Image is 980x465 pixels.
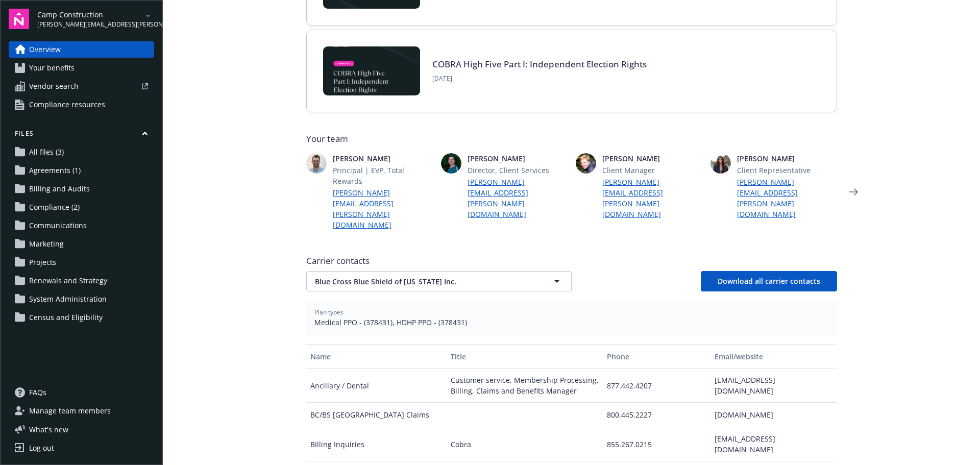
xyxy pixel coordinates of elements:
div: [DOMAIN_NAME] [710,403,837,427]
span: Client Manager [602,165,702,176]
span: [PERSON_NAME][EMAIL_ADDRESS][PERSON_NAME][DOMAIN_NAME] [37,20,142,29]
span: [PERSON_NAME] [602,153,702,164]
a: Marketing [9,236,154,252]
span: [PERSON_NAME] [333,153,433,164]
div: 877.442.4207 [603,369,710,403]
span: Marketing [29,236,64,252]
img: BLOG-Card Image - Compliance - COBRA High Five Pt 1 07-18-25.jpg [323,46,420,95]
span: Billing and Audits [29,181,90,197]
a: [PERSON_NAME][EMAIL_ADDRESS][PERSON_NAME][DOMAIN_NAME] [602,177,702,219]
button: Camp Construction[PERSON_NAME][EMAIL_ADDRESS][PERSON_NAME][DOMAIN_NAME]arrowDropDown [37,9,154,29]
span: Your team [306,133,837,145]
a: arrowDropDown [142,9,154,21]
img: photo [306,153,327,174]
a: Billing and Audits [9,181,154,197]
img: navigator-logo.svg [9,9,29,29]
span: Overview [29,41,61,58]
div: Billing Inquiries [306,427,447,461]
span: [PERSON_NAME] [737,153,837,164]
button: Blue Cross Blue Shield of [US_STATE] Inc. [306,271,572,291]
div: Name [310,351,443,362]
div: Phone [607,351,706,362]
a: Census and Eligibility [9,309,154,326]
div: Ancillary / Dental [306,369,447,403]
div: [EMAIL_ADDRESS][DOMAIN_NAME] [710,369,837,403]
span: Projects [29,254,56,271]
div: BC/BS [GEOGRAPHIC_DATA] Claims [306,403,447,427]
span: What ' s new [29,424,68,435]
span: Director, Client Services [468,165,568,176]
button: Name [306,344,447,369]
span: Download all carrier contacts [718,276,820,286]
button: Download all carrier contacts [701,271,837,291]
span: Census and Eligibility [29,309,103,326]
a: All files (3) [9,144,154,160]
div: 800.445.2227 [603,403,710,427]
span: Camp Construction [37,9,142,20]
span: Vendor search [29,78,79,94]
div: Email/website [715,351,833,362]
span: Principal | EVP, Total Rewards [333,165,433,186]
span: Communications [29,217,87,234]
span: Carrier contacts [306,255,837,267]
span: [PERSON_NAME] [468,153,568,164]
a: Overview [9,41,154,58]
a: [PERSON_NAME][EMAIL_ADDRESS][PERSON_NAME][DOMAIN_NAME] [468,177,568,219]
a: Your benefits [9,60,154,76]
button: Phone [603,344,710,369]
span: Compliance resources [29,96,105,113]
span: Manage team members [29,403,111,419]
a: Next [845,184,862,200]
button: Email/website [710,344,837,369]
span: Compliance (2) [29,199,80,215]
a: Renewals and Strategy [9,273,154,289]
span: Your benefits [29,60,75,76]
a: Compliance (2) [9,199,154,215]
a: Vendor search [9,78,154,94]
div: Cobra [447,427,603,461]
span: All files (3) [29,144,64,160]
a: COBRA High Five Part I: Independent Election Rights [432,58,647,70]
a: [PERSON_NAME][EMAIL_ADDRESS][PERSON_NAME][DOMAIN_NAME] [737,177,837,219]
span: FAQs [29,384,46,401]
a: Communications [9,217,154,234]
span: System Administration [29,291,107,307]
span: Medical PPO - (378431), HDHP PPO - (378431) [314,317,829,328]
img: photo [441,153,461,174]
a: Manage team members [9,403,154,419]
div: 855.267.0215 [603,427,710,461]
span: Renewals and Strategy [29,273,107,289]
button: Files [9,129,154,142]
img: photo [710,153,731,174]
span: Plan types [314,308,829,317]
span: [DATE] [432,74,647,83]
a: [PERSON_NAME][EMAIL_ADDRESS][PERSON_NAME][DOMAIN_NAME] [333,187,433,230]
div: Customer service, Membership Processing, Billing, Claims and Benefits Manager [447,369,603,403]
span: Agreements (1) [29,162,81,179]
a: Agreements (1) [9,162,154,179]
a: Projects [9,254,154,271]
a: FAQs [9,384,154,401]
button: Title [447,344,603,369]
div: Log out [29,440,54,456]
button: What's new [9,424,85,435]
span: Client Representative [737,165,837,176]
a: Compliance resources [9,96,154,113]
img: photo [576,153,596,174]
div: [EMAIL_ADDRESS][DOMAIN_NAME] [710,427,837,461]
span: Blue Cross Blue Shield of [US_STATE] Inc. [315,276,527,287]
a: System Administration [9,291,154,307]
div: Title [451,351,599,362]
